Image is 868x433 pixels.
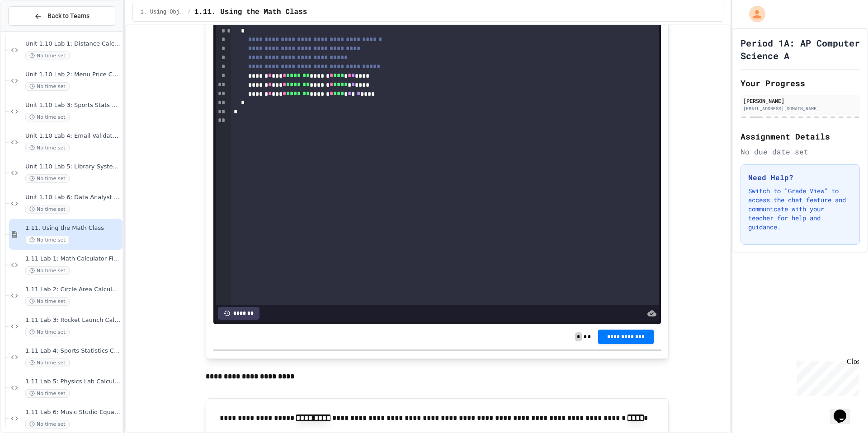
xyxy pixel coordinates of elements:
[25,420,70,428] span: No time set
[830,397,859,424] iframe: chat widget
[25,174,70,183] span: No time set
[25,82,70,91] span: No time set
[25,389,70,398] span: No time set
[25,255,121,263] span: 1.11 Lab 1: Math Calculator Fixer
[748,186,852,232] p: Switch to "Grade View" to access the chat feature and communicate with your teacher for help and ...
[25,409,121,416] span: 1.11 Lab 6: Music Studio Equalizer
[748,172,852,183] h3: Need Help?
[25,113,70,121] span: No time set
[187,9,190,16] span: /
[25,71,121,79] span: Unit 1.10 Lab 2: Menu Price Calculator
[25,102,121,109] span: Unit 1.10 Lab 3: Sports Stats Hub
[25,40,121,48] span: Unit 1.10 Lab 1: Distance Calculator Fix
[25,359,70,367] span: No time set
[25,317,121,324] span: 1.11 Lab 3: Rocket Launch Calculator
[25,347,121,355] span: 1.11 Lab 4: Sports Statistics Calculator
[140,9,184,16] span: 1. Using Objects and Methods
[741,37,860,62] h1: Period 1A: AP Computer Science A
[25,378,121,386] span: 1.11 Lab 5: Physics Lab Calculator
[4,4,62,57] div: Chat with us now!Close
[743,97,857,105] div: [PERSON_NAME]
[793,358,859,396] iframe: chat widget
[25,163,121,171] span: Unit 1.10 Lab 5: Library System Debugger
[740,4,768,24] div: My Account
[25,51,70,60] span: No time set
[25,236,70,244] span: No time set
[741,77,860,89] h2: Your Progress
[25,194,121,201] span: Unit 1.10 Lab 6: Data Analyst Toolkit
[25,328,70,336] span: No time set
[25,266,70,275] span: No time set
[25,224,121,232] span: 1.11. Using the Math Class
[25,132,121,140] span: Unit 1.10 Lab 4: Email Validator Helper
[25,297,70,306] span: No time set
[47,11,90,21] span: Back to Teams
[741,146,860,157] div: No due date set
[8,6,115,26] button: Back to Teams
[743,105,857,112] div: [EMAIL_ADDRESS][DOMAIN_NAME]
[25,144,70,152] span: No time set
[25,205,70,214] span: No time set
[25,286,121,293] span: 1.11 Lab 2: Circle Area Calculator
[194,7,307,18] span: 1.11. Using the Math Class
[741,130,860,143] h2: Assignment Details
